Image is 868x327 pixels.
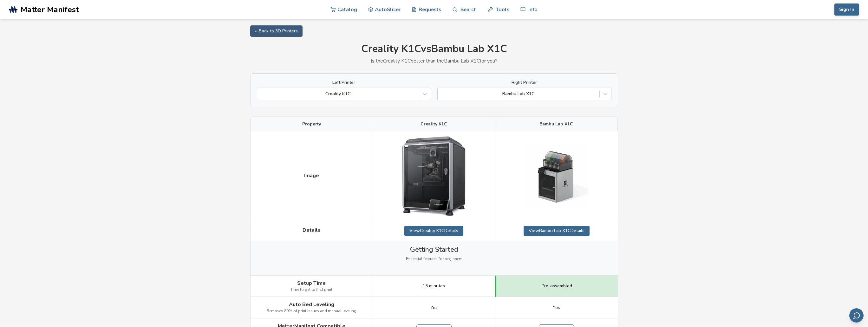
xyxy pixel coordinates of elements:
label: Left Printer [257,80,431,85]
p: Is the Creality K1C better than the Bambu Lab X1C for you? [250,58,618,64]
span: Bambu Lab X1C [539,122,573,127]
span: Property [302,122,321,127]
input: Bambu Lab X1C [441,91,442,97]
label: Right Printer [437,80,611,85]
span: Yes [553,305,560,310]
input: Creality K1C [260,91,262,97]
a: ← Back to 3D Printers [250,25,303,37]
span: Setup Time [297,280,326,286]
h1: Creality K1C vs Bambu Lab X1C [250,43,618,55]
span: Essential features for beginners [406,257,462,261]
span: 15 minutes [423,284,445,289]
span: Matter Manifest [21,5,79,14]
a: ViewCreality K1CDetails [404,226,463,236]
img: Creality K1C [402,136,466,216]
span: Getting Started [410,246,458,253]
span: Image [304,173,319,178]
span: Time to get to first print [290,288,332,292]
span: Details [303,227,321,233]
span: Auto Bed Leveling [289,302,334,307]
button: Sign In [834,3,859,16]
button: Send feedback via email [849,308,864,323]
a: ViewBambu Lab X1CDetails [524,226,590,236]
img: Bambu Lab X1C [525,144,588,208]
span: Removes 80% of print issues and manual leveling [267,309,356,313]
span: Creality K1C [421,122,447,127]
span: Pre-assembled [542,284,572,289]
span: Yes [430,305,438,310]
